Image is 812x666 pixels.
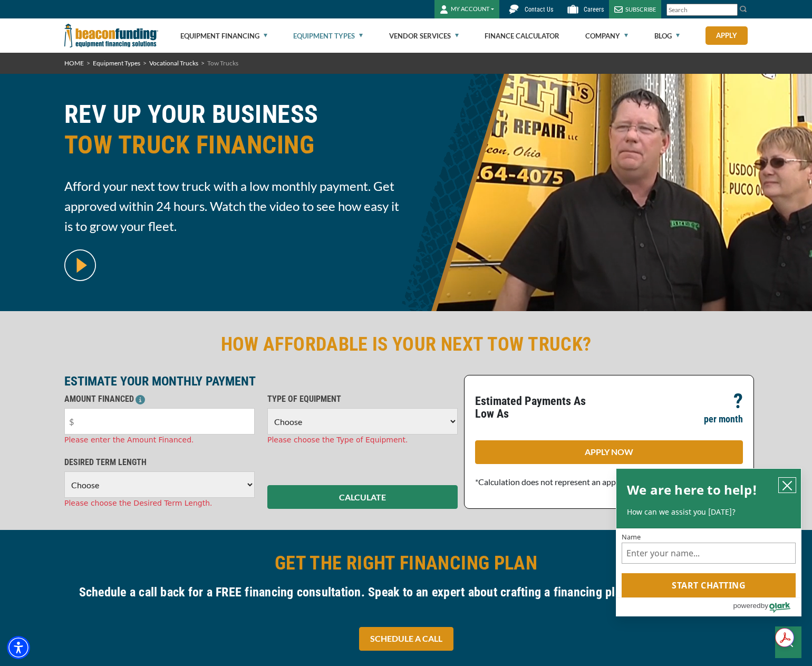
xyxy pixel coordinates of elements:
[64,130,400,160] span: TOW TRUCK FINANCING
[267,485,458,509] button: CALCULATE
[705,26,748,45] a: Apply
[739,5,748,13] img: Search
[475,477,714,487] span: *Calculation does not represent an approval or exact loan amount.
[666,4,738,16] input: Search
[64,18,158,53] img: Beacon Funding Corporation logo
[64,408,255,435] input: $
[389,19,459,53] a: Vendor Services
[475,395,603,420] p: Estimated Payments As Low As
[733,598,801,616] a: Powered by Olark
[64,176,400,236] span: Afford your next tow truck with a low monthly payment. Get approved within 24 hours. Watch the vi...
[64,249,96,281] img: video modal pop-up play button
[733,599,760,612] span: powered
[64,375,458,388] p: ESTIMATE YOUR MONTHLY PAYMENT
[775,626,801,658] button: Close Chatbox
[475,440,743,464] a: APPLY NOW
[207,59,238,67] span: Tow Trucks
[64,99,400,168] h1: REV UP YOUR BUSINESS
[93,59,140,67] a: Equipment Types
[622,543,796,564] input: Name
[733,395,743,408] p: ?
[64,332,748,356] h2: HOW AFFORDABLE IS YOUR NEXT TOW TRUCK?
[267,393,458,406] p: TYPE OF EQUIPMENT
[64,393,255,406] p: AMOUNT FINANCED
[704,413,743,426] p: per month
[485,19,559,53] a: Finance Calculator
[149,59,198,67] a: Vocational Trucks
[64,551,748,575] h2: GET THE RIGHT FINANCING PLAN
[359,627,453,651] a: SCHEDULE A CALL
[64,435,255,446] div: Please enter the Amount Financed.
[622,534,796,540] label: Name
[616,468,801,617] div: olark chatbox
[267,435,458,446] div: Please choose the Type of Equipment.
[585,19,628,53] a: Company
[622,573,796,597] button: Start chatting
[64,59,84,67] a: HOME
[64,583,748,601] h4: Schedule a call back for a FREE financing consultation. Speak to an expert about crafting a finan...
[761,599,768,612] span: by
[64,498,255,509] div: Please choose the Desired Term Length.
[180,19,267,53] a: Equipment Financing
[584,6,604,13] span: Careers
[779,478,796,493] button: close chatbox
[627,479,757,500] h2: We are here to help!
[293,19,363,53] a: Equipment Types
[654,19,680,53] a: Blog
[627,507,790,517] p: How can we assist you [DATE]?
[727,6,735,14] a: Clear search text
[64,456,255,469] p: DESIRED TERM LENGTH
[7,636,30,659] div: Accessibility Menu
[525,6,553,13] span: Contact Us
